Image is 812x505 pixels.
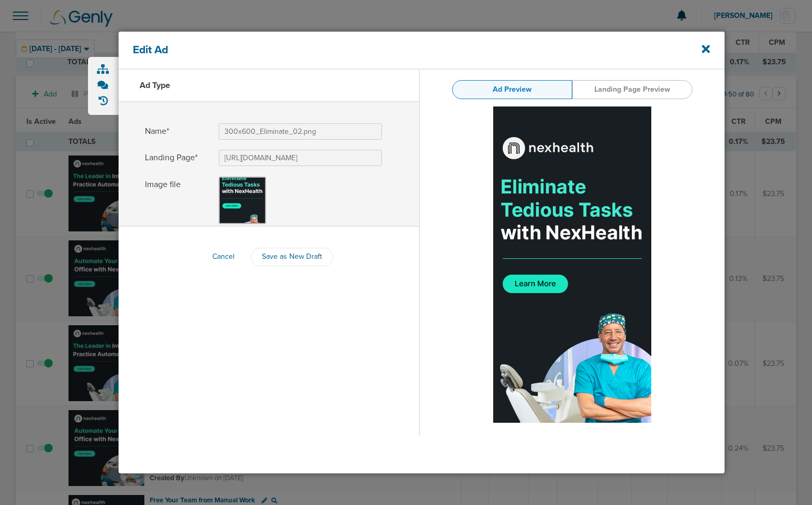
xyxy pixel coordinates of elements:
[145,123,208,140] span: Name*
[145,177,208,224] span: Image file
[452,80,572,99] a: Ad Preview
[140,80,170,91] h3: Ad Type
[572,80,692,99] a: Landing Page Preview
[204,249,243,265] button: Cancel
[493,106,651,423] img: 8+uLTUAAAABklEQVQDAJ8Mgga6jTwEAAAAAElFTkSuQmCC
[133,43,191,56] h4: Edit Ad
[219,150,382,166] input: Landing Page*
[145,150,208,166] span: Landing Page*
[251,248,333,266] button: Save as New Draft
[219,123,382,140] input: Name*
